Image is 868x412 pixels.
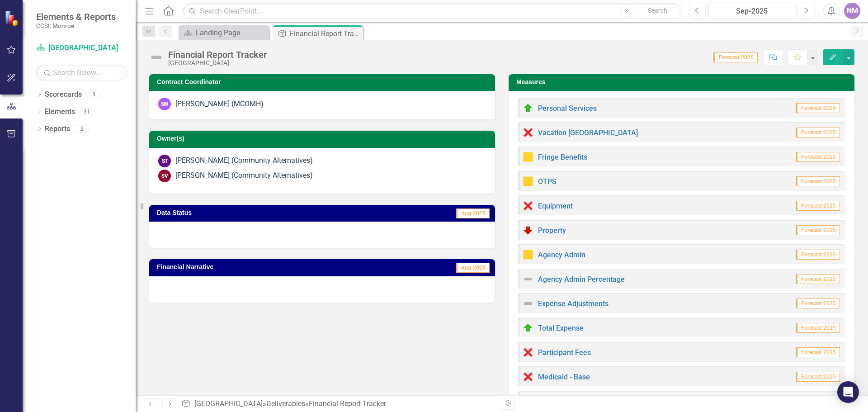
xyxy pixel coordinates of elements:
h3: Measures [516,79,850,85]
div: ST [158,155,171,167]
h3: Contract Coordinator [157,79,491,85]
a: Deliverables [266,399,305,408]
a: Reports [45,124,70,134]
div: » » [181,399,495,409]
div: SV [158,170,171,182]
a: [GEOGRAPHIC_DATA] [194,399,263,408]
span: Forecast 2025 [796,225,840,235]
span: Elements & Reports [36,11,116,22]
a: Personal Services [538,104,597,113]
div: [GEOGRAPHIC_DATA] [168,60,267,66]
a: Vacation [GEOGRAPHIC_DATA] [538,128,638,137]
span: Forecast 2025 [796,128,840,137]
img: Caution [523,249,533,260]
span: Forecast 2025 [796,372,840,382]
span: Forecast 2025 [796,103,840,113]
span: Forecast 2025 [796,323,840,333]
a: Elements [45,107,75,117]
div: [PERSON_NAME] (Community Alternatives) [175,170,313,181]
small: CCSI: Monroe [36,22,116,29]
span: Forecast 2025 [796,201,840,211]
img: Data Error [523,371,533,382]
div: 31 [80,108,94,116]
button: NM [844,3,860,19]
span: Forecast 2025 [796,347,840,357]
div: Landing Page [196,27,267,38]
a: Agency Admin [538,251,585,259]
a: Equipment [538,202,573,210]
div: 2 [75,125,89,133]
a: OTPS [538,177,557,186]
div: 3 [86,91,101,99]
a: Medicaid - Base [538,373,590,381]
span: Forecast 2025 [796,250,840,260]
input: Search ClearPoint... [183,3,682,19]
div: Financial Report Tracker [290,28,361,39]
a: Expense Adjustments [538,299,609,308]
span: Aug-2025 [456,263,490,273]
span: Search [648,7,667,14]
a: Fringe Benefits [538,153,587,161]
div: SW [158,98,171,110]
img: On Target [523,322,533,333]
input: Search Below... [36,65,127,81]
img: Data Error [523,200,533,211]
h3: Owner(s) [157,135,491,142]
img: Data Error [523,347,533,358]
div: [PERSON_NAME] (MCOMH) [175,99,264,109]
span: Forecast 2025 [796,274,840,284]
a: Total Expense [538,324,584,332]
button: Sep-2025 [708,3,795,19]
span: Forecast 2025 [713,52,758,62]
div: Sep-2025 [712,6,792,17]
img: Not Defined [523,274,533,284]
div: Financial Report Tracker [168,50,267,60]
img: Data Error [523,127,533,138]
h3: Financial Narrative [157,264,363,270]
img: Not Defined [149,50,164,65]
a: Agency Admin Percentage [538,275,625,284]
img: Caution [523,152,533,162]
img: Caution [523,176,533,187]
div: Financial Report Tracker [309,399,386,408]
img: ClearPoint Strategy [5,10,20,26]
a: Participant Fees [538,348,591,357]
a: [GEOGRAPHIC_DATA] [36,43,127,53]
span: Forecast 2025 [796,152,840,162]
div: Open Intercom Messenger [837,381,859,403]
a: Property [538,226,566,235]
a: Scorecards [45,90,82,100]
img: Below Plan [523,225,533,236]
span: Forecast 2025 [796,176,840,186]
img: On Target [523,103,533,114]
span: Forecast 2025 [796,298,840,308]
h3: Data Status [157,209,324,216]
span: Aug-2025 [456,208,490,218]
button: Search [635,5,680,17]
div: [PERSON_NAME] (Community Alternatives) [175,156,313,166]
a: Landing Page [181,27,267,38]
img: Not Defined [523,298,533,309]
